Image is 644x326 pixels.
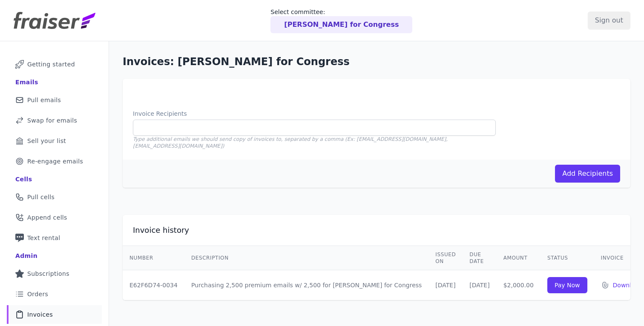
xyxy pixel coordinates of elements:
[463,270,496,300] td: [DATE]
[555,165,620,183] button: Add Recipients
[540,246,594,270] th: Status
[27,213,67,222] span: Append cells
[613,281,643,289] a: Download
[27,60,75,69] span: Getting started
[27,290,48,298] span: Orders
[123,246,184,270] th: Number
[184,270,428,300] td: Purchasing 2,500 premium emails w/ 2,500 for [PERSON_NAME] for Congress
[7,91,102,109] a: Pull emails
[15,175,32,183] div: Cells
[463,246,496,270] th: Due Date
[547,277,587,293] a: Pay Now
[7,111,102,130] a: Swap for emails
[15,78,38,86] div: Emails
[428,246,463,270] th: Issued on
[27,137,66,145] span: Sell your list
[7,305,102,324] a: Invoices
[7,132,102,150] a: Sell your list
[27,116,77,125] span: Swap for emails
[7,188,102,206] a: Pull cells
[15,252,37,260] div: Admin
[133,109,496,118] label: Invoice Recipients
[123,270,184,300] td: E62F6D74-0034
[284,20,399,30] p: [PERSON_NAME] for Congress
[27,310,53,319] span: Invoices
[123,55,630,69] h1: Invoices: [PERSON_NAME] for Congress
[7,152,102,171] a: Re-engage emails
[27,193,55,201] span: Pull cells
[27,269,69,278] span: Subscriptions
[27,157,83,166] span: Re-engage emails
[133,225,189,235] h2: Invoice history
[184,246,428,270] th: Description
[14,12,95,29] img: Fraiser Logo
[133,136,496,149] p: Type additional emails we should send copy of invoices to, separated by a comma (Ex: [EMAIL_ADDRE...
[497,246,540,270] th: Amount
[7,229,102,247] a: Text rental
[27,96,61,104] span: Pull emails
[497,270,540,300] td: $2,000.00
[27,234,60,242] span: Text rental
[428,270,463,300] td: [DATE]
[7,285,102,303] a: Orders
[270,8,412,16] p: Select committee:
[7,55,102,74] a: Getting started
[270,8,412,33] a: Select committee: [PERSON_NAME] for Congress
[588,11,630,29] input: Sign out
[7,208,102,227] a: Append cells
[7,264,102,283] a: Subscriptions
